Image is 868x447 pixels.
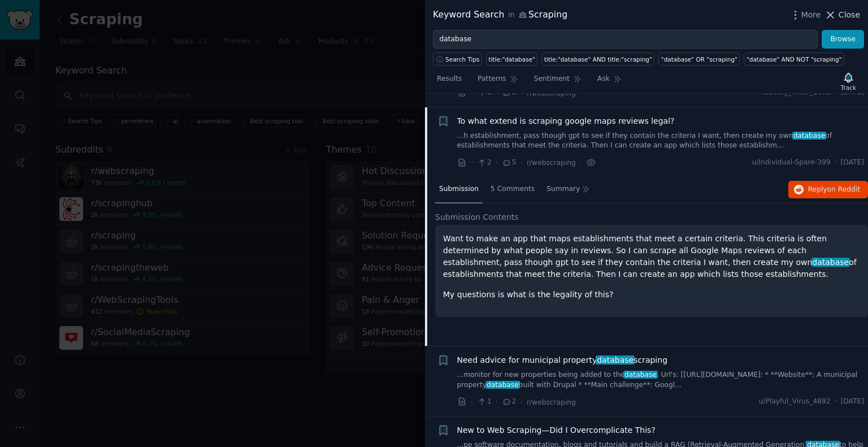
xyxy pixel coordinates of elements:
[433,8,567,22] div: Keyword Search Scraping
[835,158,837,168] span: ·
[789,9,821,21] button: More
[837,70,860,93] button: Track
[457,131,865,151] a: ...h establishment, pass though gpt to see if they contain the criteria I want, then create my ow...
[433,30,818,49] input: Try a keyword related to your business
[457,424,656,436] a: New to Web Scraping—Did I Overcomplicate This?
[433,70,466,93] a: Results
[445,55,480,63] span: Search Tips
[596,355,634,364] span: database
[747,55,842,63] div: "database" AND NOT "scraping"
[437,74,462,84] span: Results
[841,84,856,92] div: Track
[759,397,831,407] span: u/Playful_Virus_4892
[658,53,740,66] a: "database" OR "scraping"
[520,157,523,168] span: ·
[457,115,675,127] a: To what extend is scraping google maps reviews legal?
[534,74,570,84] span: Sentiment
[443,289,860,301] p: My questions is what is the legality of this?
[839,9,860,21] span: Close
[546,184,580,194] span: Summary
[502,397,516,407] span: 2
[527,159,576,167] span: r/webscraping
[439,184,479,194] span: Submission
[527,89,576,97] span: r/webscraping
[435,211,519,223] span: Submission Contents
[477,397,491,407] span: 1
[520,396,523,408] span: ·
[801,9,821,21] span: More
[824,9,860,21] button: Close
[489,55,535,63] div: title:"database"
[593,70,626,93] a: Ask
[580,157,582,168] span: ·
[485,381,519,389] span: database
[443,233,860,280] p: Want to make an app that maps establishments that meet a certain criteria. This criteria is often...
[478,74,506,84] span: Patterns
[530,70,585,93] a: Sentiment
[457,354,668,366] span: Need advice for municipal property scraping
[808,185,860,195] span: Reply
[433,53,482,66] button: Search Tips
[457,370,865,390] a: ...monitor for new properties being added to thedatabase. Url's: [[URL][DOMAIN_NAME]: * **Website...
[597,74,610,84] span: Ask
[544,55,652,63] div: title:"database" AND title:"scraping"
[661,55,737,63] div: "database" OR "scraping"
[541,53,654,66] a: title:"database" AND title:"scraping"
[486,53,537,66] a: title:"database"
[788,181,868,199] button: Replyon Reddit
[827,185,860,193] span: on Reddit
[841,158,864,168] span: [DATE]
[841,397,864,407] span: [DATE]
[471,396,473,408] span: ·
[811,258,850,267] span: database
[752,158,831,168] span: u/Individual-Spare-399
[822,30,864,49] button: Browse
[457,354,668,366] a: Need advice for municipal propertydatabasescraping
[502,158,516,168] span: 5
[792,132,826,140] span: database
[477,158,491,168] span: 2
[835,397,837,407] span: ·
[491,184,535,194] span: 5 Comments
[508,10,514,20] span: in
[474,70,522,93] a: Patterns
[527,398,576,406] span: r/webscraping
[496,396,498,408] span: ·
[496,157,498,168] span: ·
[623,371,657,379] span: database
[744,53,844,66] a: "database" AND NOT "scraping"
[471,157,473,168] span: ·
